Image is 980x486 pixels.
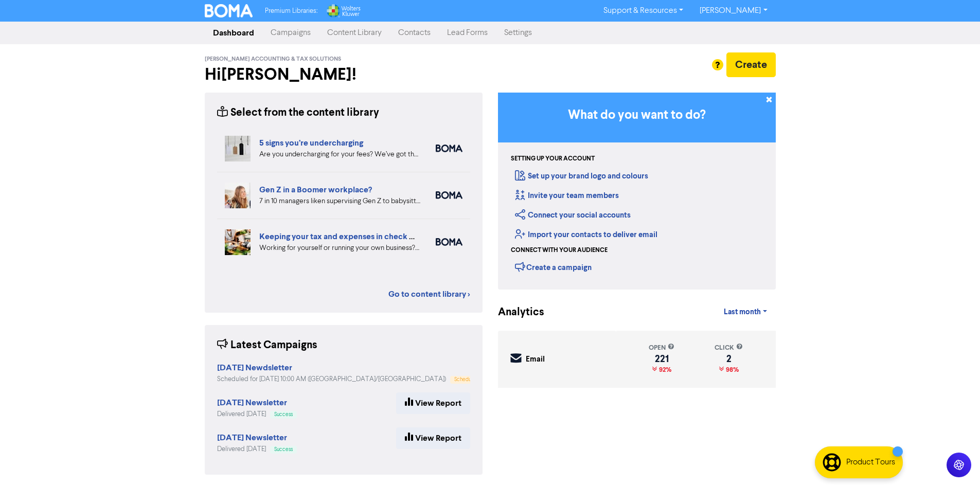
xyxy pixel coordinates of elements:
[511,246,608,255] div: Connect with your audience
[513,108,760,123] h3: What do you want to do?
[715,355,743,363] div: 2
[515,210,631,220] a: Connect your social accounts
[217,374,470,384] div: Scheduled for [DATE] 10:00 AM ([GEOGRAPHIC_DATA]/[GEOGRAPHIC_DATA])
[262,23,319,43] a: Campaigns
[436,145,462,152] img: boma_accounting
[326,4,361,17] img: Wolters Kluwer
[498,93,776,290] div: Getting Started in BOMA
[205,23,262,43] a: Dashboard
[217,363,292,373] strong: [DATE] Newdsletter
[217,434,287,442] a: [DATE] Newsletter
[595,3,691,19] a: Support & Resources
[515,171,648,181] a: Set up your brand logo and colours
[205,56,341,63] span: [PERSON_NAME] Accounting & Tax Solutions
[390,23,439,43] a: Contacts
[259,243,420,254] div: Working for yourself or running your own business? Setup robust systems for expenses & tax requir...
[515,259,592,275] div: Create a campaign
[724,366,739,374] span: 98%
[319,23,390,43] a: Content Library
[217,398,287,408] strong: [DATE] Newsletter
[496,23,540,43] a: Settings
[259,196,420,207] div: 7 in 10 managers liken supervising Gen Z to babysitting or parenting. But is your people manageme...
[715,343,743,353] div: click
[217,105,379,121] div: Select from the content library
[454,377,478,382] span: Scheduled
[265,8,317,14] span: Premium Libraries:
[657,366,671,374] span: 92%
[649,355,674,363] div: 221
[274,447,293,452] span: Success
[515,191,619,201] a: Invite your team members
[259,138,363,148] a: 5 signs you’re undercharging
[396,392,470,414] a: View Report
[436,238,462,246] img: boma_accounting
[217,399,287,407] a: [DATE] Newsletter
[515,230,657,240] a: Import your contacts to deliver email
[726,52,776,77] button: Create
[436,191,462,199] img: boma
[217,444,297,454] div: Delivered [DATE]
[929,437,980,486] iframe: Chat Widget
[498,304,531,320] div: Analytics
[649,343,674,353] div: open
[217,409,297,419] div: Delivered [DATE]
[205,65,483,84] h2: Hi [PERSON_NAME] !
[217,433,287,443] strong: [DATE] Newsletter
[205,4,253,17] img: BOMA Logo
[259,149,420,160] div: Are you undercharging for your fees? We’ve got the five warning signs that can help you diagnose ...
[388,288,470,300] a: Go to content library >
[259,231,514,242] a: Keeping your tax and expenses in check when you are self-employed
[259,185,372,195] a: Gen Z in a Boomer workplace?
[511,154,595,164] div: Setting up your account
[716,302,775,322] a: Last month
[396,427,470,449] a: View Report
[526,354,545,366] div: Email
[217,364,292,372] a: [DATE] Newdsletter
[691,3,775,19] a: [PERSON_NAME]
[217,337,317,353] div: Latest Campaigns
[439,23,496,43] a: Lead Forms
[274,412,293,417] span: Success
[724,308,761,317] span: Last month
